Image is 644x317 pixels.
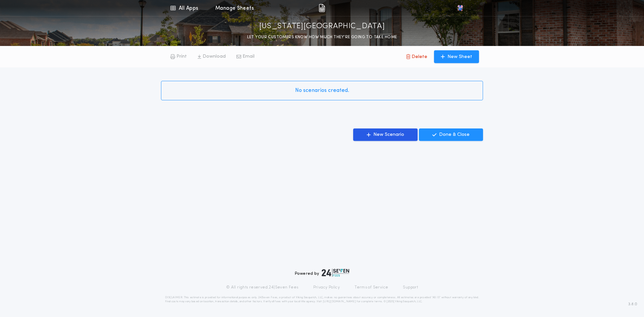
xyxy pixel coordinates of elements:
p: Download [203,53,226,60]
div: Powered by [295,269,349,277]
a: Terms of Service [355,285,388,290]
p: © All rights reserved. 24|Seven Fees [226,285,299,290]
p: Print [176,53,187,60]
img: logo [322,269,349,277]
p: [US_STATE][GEOGRAPHIC_DATA] [259,21,385,32]
button: New Scenario [353,128,418,141]
button: Download [192,51,231,63]
p: Email [243,53,255,60]
a: [URL][DOMAIN_NAME] [323,300,356,303]
span: 3.8.0 [628,301,637,307]
button: Delete [401,50,433,63]
p: LET YOUR CUSTOMERS KNOW HOW MUCH THEY’RE GOING TO TAKE HOME [247,34,397,41]
p: Delete [412,54,427,60]
button: Done & Close [419,128,483,141]
button: Print [165,51,192,63]
p: New Scenario [373,131,404,138]
img: vs-icon [457,5,463,11]
a: Support [403,285,418,290]
img: img [319,4,325,12]
p: DISCLAIMER: This estimate is provided for informational purposes only. 24|Seven Fees, a product o... [165,296,479,304]
button: Email [231,51,260,63]
button: New Sheet [434,50,479,63]
a: Privacy Policy [313,285,340,290]
span: No scenarios created. [295,87,349,95]
p: New Sheet [447,54,472,60]
p: Done & Close [439,131,470,138]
